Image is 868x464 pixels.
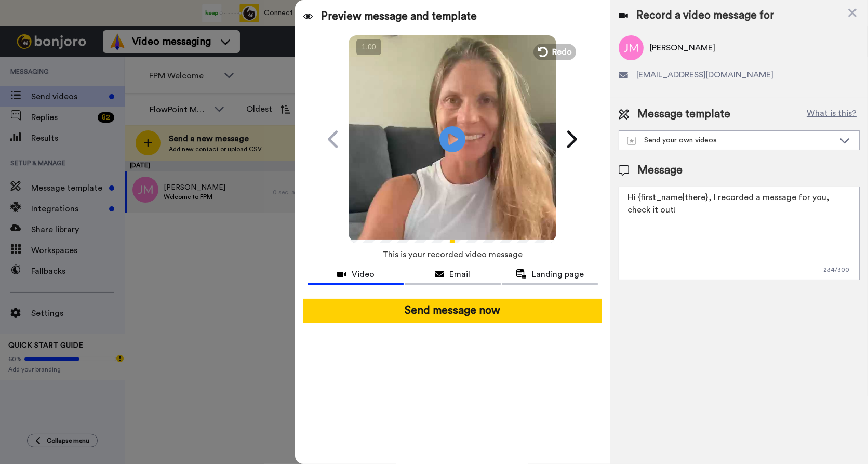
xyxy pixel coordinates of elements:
span: This is your recorded video message [382,243,523,266]
textarea: Hi {first_name|there}, I recorded a message for you, check it out! [619,187,860,280]
span: Landing page [532,268,584,281]
button: What is this? [804,107,860,122]
span: Message [637,163,683,178]
span: Message template [637,107,730,122]
span: Video [352,268,375,281]
span: Email [449,268,470,281]
button: Send message now [303,299,602,323]
div: Send your own videos [627,135,834,145]
img: demo-template.svg [627,137,636,145]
